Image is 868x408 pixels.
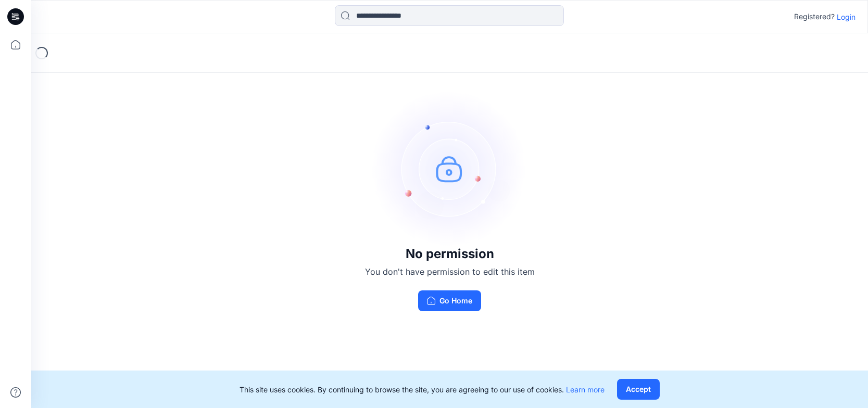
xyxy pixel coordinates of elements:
[240,384,605,395] p: This site uses cookies. By continuing to browse the site, you are agreeing to our use of cookies.
[837,11,856,22] p: Login
[418,290,481,311] button: Go Home
[566,385,605,394] a: Learn more
[617,379,660,400] button: Accept
[365,265,535,278] p: You don't have permission to edit this item
[372,91,528,247] img: no-perm.svg
[365,247,535,261] h3: No permission
[794,10,835,23] p: Registered?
